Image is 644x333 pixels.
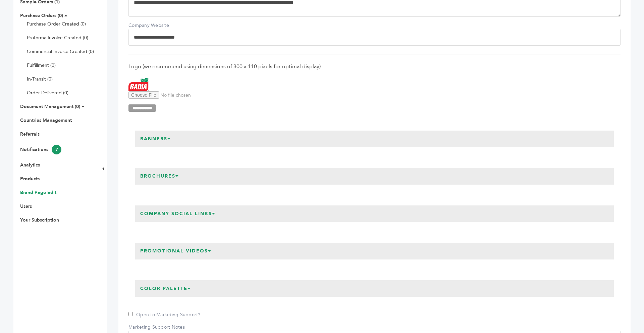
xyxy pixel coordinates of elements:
a: Products [20,176,40,182]
h3: Banners [135,131,176,147]
span: Logo (we recommend using dimensions of 300 x 110 pixels for optimal display): [128,63,621,70]
a: Commercial Invoice Created (0) [27,48,94,55]
a: Referrals [20,131,40,137]
a: Document Management (0) [20,103,80,110]
h3: Color Palette [135,280,196,297]
a: Notifications7 [20,146,61,153]
a: Order Delivered (0) [27,90,68,96]
a: Proforma Invoice Created (0) [27,35,88,41]
img: BADIA SPICES,LLC [128,78,149,92]
a: Countries Management [20,117,72,124]
a: Purchase Order Created (0) [27,21,86,27]
label: Marketing Support Notes [128,324,185,331]
a: In-Transit (0) [27,76,53,82]
a: Fulfillment (0) [27,62,56,68]
a: Users [20,203,32,209]
label: Company Website [128,22,175,29]
input: Open to Marketing Support? [128,312,133,316]
span: 7 [52,145,61,154]
a: Your Subscription [20,217,59,223]
h3: Promotional Videos [135,243,217,259]
a: Analytics [20,162,40,168]
label: Open to Marketing Support? [128,312,201,318]
h3: Company Social Links [135,205,221,222]
h3: Brochures [135,168,184,185]
a: Purchase Orders (0) [20,12,63,19]
a: Brand Page Edit [20,189,56,196]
